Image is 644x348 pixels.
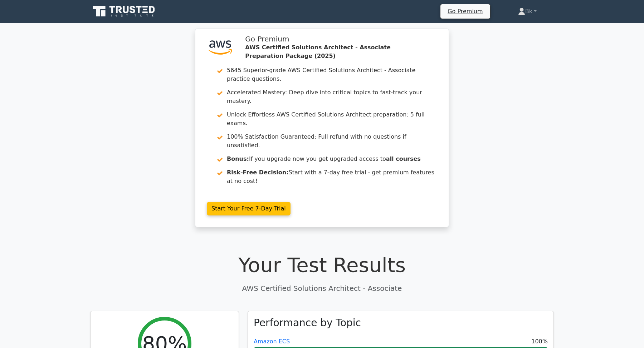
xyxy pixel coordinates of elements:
[501,4,554,19] a: Bk
[207,202,291,215] a: Start Your Free 7-Day Trial
[90,283,554,294] p: AWS Certified Solutions Architect - Associate
[443,6,487,16] a: Go Premium
[254,317,361,329] h3: Performance by Topic
[254,338,290,345] a: Amazon ECS
[531,337,548,346] span: 100%
[90,253,554,277] h1: Your Test Results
